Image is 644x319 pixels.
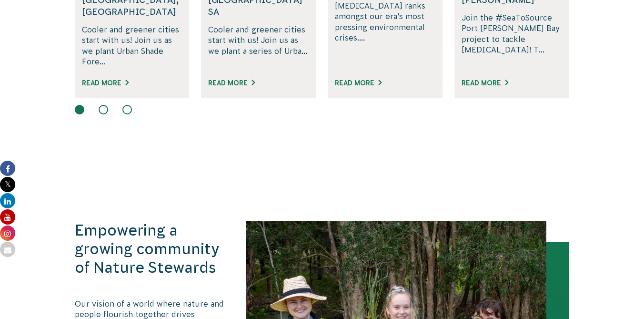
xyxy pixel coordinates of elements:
h3: Empowering a growing community of Nature Stewards [75,221,226,277]
p: Cooler and greener cities start with us! Join us as we plant a series of Urba... [208,24,309,67]
a: Read More [335,79,382,87]
a: Read More [82,79,129,87]
a: Read More [208,79,255,87]
p: Cooler and greener cities start with us! Join us as we plant Urban Shade Fore... [82,24,182,67]
p: Join the #SeaToSource Port [PERSON_NAME] Bay project to tackle [MEDICAL_DATA]! T... [462,12,562,67]
a: Read More [462,79,508,87]
p: [MEDICAL_DATA] ranks amongst our era’s most pressing environmental crises.... [335,0,435,67]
